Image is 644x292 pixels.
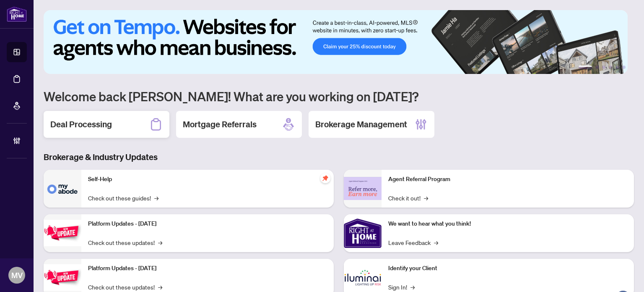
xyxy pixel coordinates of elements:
[388,282,415,292] a: Sign In!→
[7,6,27,22] img: logo
[88,175,327,184] p: Self-Help
[424,193,428,203] span: →
[44,264,81,291] img: Platform Updates - July 8, 2025
[320,173,330,183] span: pushpin
[388,175,627,184] p: Agent Referral Program
[410,282,415,292] span: →
[44,88,634,104] h1: Welcome back [PERSON_NAME]! What are you working on [DATE]?
[388,193,428,203] a: Check it out!→
[388,264,627,273] p: Identify your Client
[44,220,81,246] img: Platform Updates - July 21, 2025
[11,269,23,281] span: MV
[388,219,627,229] p: We want to hear what you think!
[622,66,626,69] button: 6
[388,238,438,247] a: Leave Feedback→
[88,219,327,229] p: Platform Updates - [DATE]
[88,282,162,292] a: Check out these updates!→
[315,118,407,130] h2: Brokerage Management
[158,282,162,292] span: →
[610,263,636,288] button: Open asap
[158,238,162,247] span: →
[44,151,634,163] h3: Brokerage & Industry Updates
[344,177,382,200] img: Agent Referral Program
[602,66,605,69] button: 3
[344,214,382,252] img: We want to hear what you think!
[434,238,438,247] span: →
[88,238,162,247] a: Check out these updates!→
[615,66,619,69] button: 5
[595,66,599,69] button: 2
[44,10,628,74] img: Slide 0
[88,264,327,273] p: Platform Updates - [DATE]
[154,193,158,203] span: →
[44,170,81,208] img: Self-Help
[609,66,612,69] button: 4
[183,118,257,130] h2: Mortgage Referrals
[88,193,158,203] a: Check out these guides!→
[579,66,592,69] button: 1
[50,118,112,130] h2: Deal Processing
